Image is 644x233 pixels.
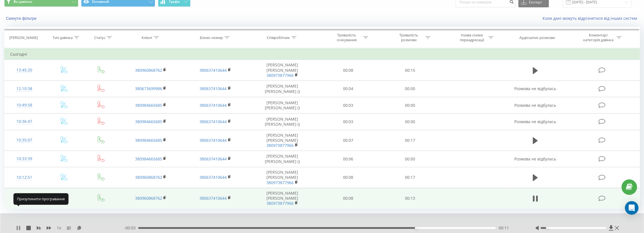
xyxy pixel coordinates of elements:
[266,73,294,78] a: 380973877966
[9,35,38,40] div: [PERSON_NAME]
[10,135,38,146] div: 10:35:07
[10,116,38,127] div: 10:36:47
[266,180,294,185] a: 380973877966
[266,143,294,148] a: 380973877966
[200,67,227,73] a: 380637410644
[135,119,162,124] a: 380984665685
[10,153,38,164] div: 10:33:39
[10,100,38,111] div: 10:49:58
[94,35,105,40] div: Статус
[317,188,379,209] td: 00:08
[379,151,441,167] td: 00:00
[457,33,487,42] div: Назва схеми переадресації
[514,119,556,124] span: Розмова не відбулась
[317,151,379,167] td: 00:06
[200,195,227,201] a: 380637410644
[248,167,317,188] td: [PERSON_NAME] [PERSON_NAME]
[331,33,362,42] div: Тривалість очікування
[200,138,227,143] a: 380637410644
[317,97,379,114] td: 00:03
[142,35,152,40] div: Клієнт
[200,175,227,180] a: 380637410644
[135,138,162,143] a: 380984665685
[53,35,73,40] div: Тип дзвінка
[248,97,317,114] td: [PERSON_NAME] [PERSON_NAME] ()
[5,49,640,60] td: Сьогодні
[317,60,379,81] td: 00:08
[10,65,38,76] div: 13:45:20
[379,80,441,97] td: 00:00
[248,80,317,97] td: [PERSON_NAME] [PERSON_NAME] ()
[200,86,227,91] a: 380637410644
[135,195,162,201] a: 380960868762
[514,103,556,108] span: Розмова не відбулась
[4,16,39,21] button: Скинути фільтри
[10,193,38,204] div: 09:46:18
[317,167,379,188] td: 00:08
[135,86,162,91] a: 380673699986
[57,225,61,231] span: 1 x
[200,156,227,162] a: 380637410644
[546,227,548,229] div: Accessibility label
[200,119,227,124] a: 380637410644
[379,130,441,151] td: 00:17
[519,35,555,40] div: Аудіозапис розмови
[379,188,441,209] td: 00:13
[379,114,441,130] td: 00:00
[394,33,424,42] div: Тривалість розмови
[543,16,640,21] a: Коли дані можуть відрізнятися вiд інших систем
[514,156,556,162] span: Розмова не відбулась
[200,103,227,108] a: 380637410644
[135,67,162,73] a: 380960868762
[582,33,615,42] div: Коментар/категорія дзвінка
[248,130,317,151] td: [PERSON_NAME] [PERSON_NAME]
[498,225,509,231] span: 00:11
[10,172,38,183] div: 10:12:51
[379,167,441,188] td: 00:17
[379,97,441,114] td: 00:00
[514,86,556,91] span: Розмова не відбулась
[248,60,317,81] td: [PERSON_NAME] [PERSON_NAME]
[625,201,638,215] div: Open Intercom Messenger
[10,83,38,94] div: 12:10:38
[317,80,379,97] td: 00:04
[135,175,162,180] a: 380960868762
[124,225,138,231] span: - 00:03
[266,201,294,206] a: 380973877966
[379,60,441,81] td: 00:15
[248,151,317,167] td: [PERSON_NAME] [PERSON_NAME] ()
[415,227,417,229] div: Accessibility label
[135,156,162,162] a: 380984665685
[13,193,68,204] div: Призупинити програвання
[135,103,162,108] a: 380984665685
[248,114,317,130] td: [PERSON_NAME] [PERSON_NAME] ()
[267,35,290,40] div: Співробітник
[317,130,379,151] td: 00:07
[248,188,317,209] td: [PERSON_NAME] [PERSON_NAME]
[317,114,379,130] td: 00:03
[200,35,223,40] div: Бізнес номер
